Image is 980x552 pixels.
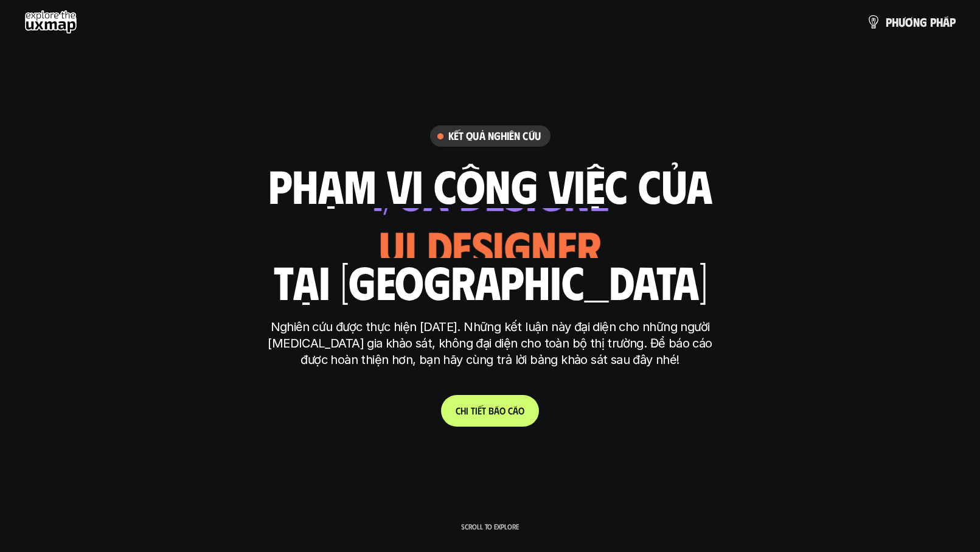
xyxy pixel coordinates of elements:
p: Scroll to explore [461,522,519,531]
span: t [471,405,475,416]
span: á [943,15,950,29]
span: b [488,405,494,416]
span: h [892,15,898,29]
span: c [508,405,513,416]
span: á [513,405,518,416]
span: h [936,15,943,29]
a: phươngpháp [866,10,956,34]
h6: Kết quả nghiên cứu [448,129,541,143]
span: g [920,15,927,29]
span: p [886,15,892,29]
h1: phạm vi công việc của [268,159,712,211]
span: i [466,405,468,416]
span: C [456,405,460,416]
span: o [518,405,524,416]
span: p [950,15,956,29]
span: ơ [905,15,913,29]
span: h [460,405,466,416]
span: o [499,405,506,416]
span: n [913,15,920,29]
h1: tại [GEOGRAPHIC_DATA] [273,256,707,307]
span: p [930,15,936,29]
a: Chitiếtbáocáo [441,395,539,427]
span: ư [898,15,905,29]
p: Nghiên cứu được thực hiện [DATE]. Những kết luận này đại diện cho những người [MEDICAL_DATA] gia ... [262,319,718,368]
span: i [475,405,478,416]
span: t [482,405,486,416]
span: ế [478,405,482,416]
span: á [494,405,499,416]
